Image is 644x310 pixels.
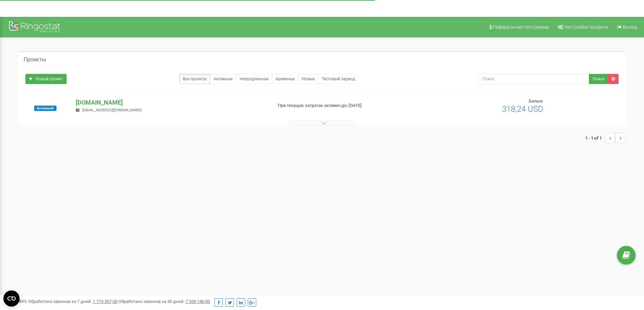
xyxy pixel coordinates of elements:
span: Баланс [529,98,543,104]
p: При текущих затратах активен до: [DATE] [278,103,419,109]
span: Реферальная программа [493,24,549,30]
a: Непродленные [236,74,272,84]
a: Все проекты [179,74,210,84]
span: Выход [623,24,637,30]
a: Новый проект [25,74,67,84]
span: Настройки профиля [564,24,609,30]
a: Архивные [272,74,299,84]
a: Выход [613,17,641,37]
span: Обработано звонков за 7 дней : [28,299,117,304]
a: Активные [210,74,236,84]
span: Обработано звонков за 30 дней : [118,299,210,304]
span: [EMAIL_ADDRESS][DOMAIN_NAME] [82,108,142,112]
a: Новые [298,74,318,84]
span: 318,24 USD [502,104,543,114]
a: Настройки профиля [553,17,612,37]
u: 7 339 146,00 [186,299,210,304]
button: Поиск [589,74,608,84]
a: Реферальная программа [485,17,552,37]
span: 1 - 1 of 1 [585,133,605,143]
input: Поиск [478,74,589,84]
p: [DOMAIN_NAME] [76,98,267,107]
span: Активный [34,106,56,111]
button: Open CMP widget [3,290,20,307]
h5: Проекты [24,57,46,63]
u: 1 719 357,00 [93,299,117,304]
iframe: Intercom live chat [621,272,637,288]
nav: ... [585,126,625,150]
a: Тестовый период [318,74,359,84]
